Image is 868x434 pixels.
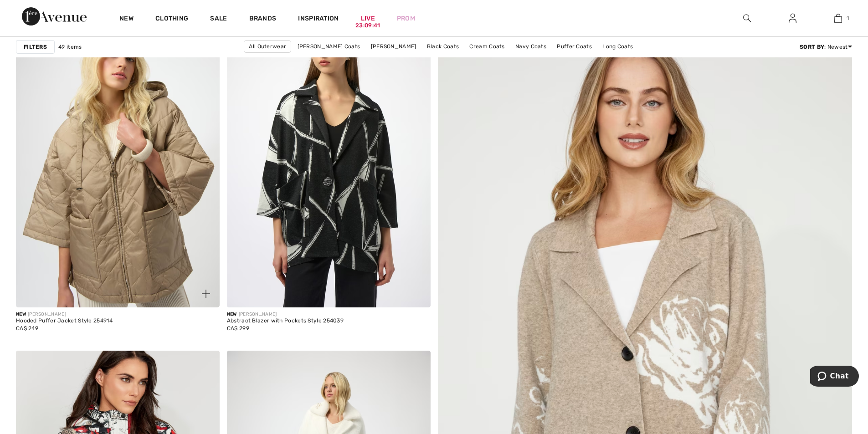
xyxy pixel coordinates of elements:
span: 49 items [58,43,82,51]
a: Prom [397,14,415,23]
a: Black Coats [422,41,463,52]
img: My Info [789,13,796,24]
iframe: Opens a widget where you can chat to one of our agents [810,366,859,388]
img: plus_v2.svg [202,290,210,298]
a: Sale [210,15,227,24]
img: My Bag [834,13,842,24]
a: Puffer Coats [552,41,596,52]
a: New [119,15,134,24]
a: Navy Coats [511,41,551,52]
img: search the website [743,13,751,24]
strong: Sort By [800,44,824,50]
a: Clothing [155,15,188,24]
a: Cream Coats [465,41,509,52]
a: Live23:09:41 [361,14,375,23]
div: [PERSON_NAME] [16,311,113,318]
a: Long Coats [598,41,637,52]
span: 1 [847,14,849,22]
span: CA$ 299 [227,325,249,332]
div: [PERSON_NAME] [227,311,344,318]
img: 1ère Avenue [22,7,87,26]
span: New [227,311,237,317]
a: Sign In [781,13,804,24]
strong: Filters [24,43,47,51]
span: Inspiration [298,15,339,24]
a: 1 [816,13,860,24]
a: All Outerwear [244,40,291,53]
a: Brands [249,15,277,24]
div: Abstract Blazer with Pockets Style 254039 [227,318,344,324]
a: [PERSON_NAME] Coats [293,41,365,52]
div: : Newest [800,43,852,51]
a: [PERSON_NAME] [366,41,421,52]
div: Hooded Puffer Jacket Style 254914 [16,318,113,324]
img: Abstract Blazer with Pockets Style 254039. Black/Off White [227,2,431,307]
span: CA$ 249 [16,325,38,332]
span: New [16,311,26,317]
div: 23:09:41 [355,21,380,30]
a: Hooded Puffer Jacket Style 254914. Gold [16,2,220,307]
